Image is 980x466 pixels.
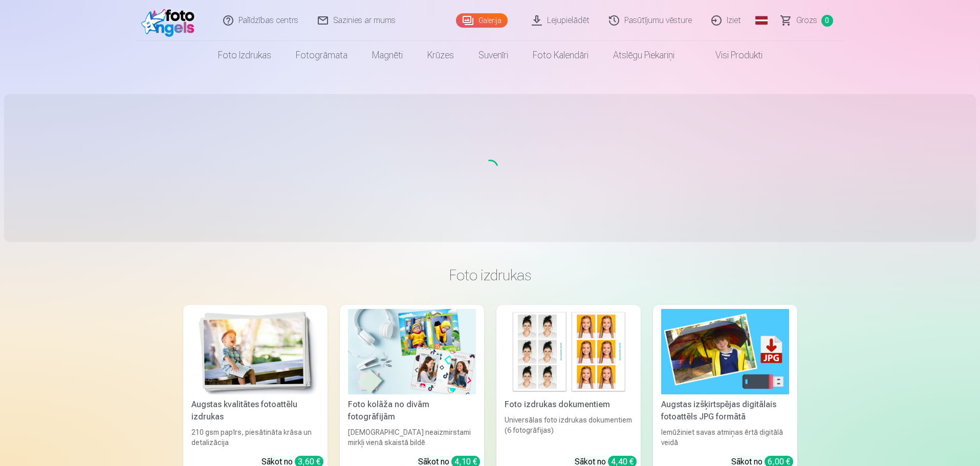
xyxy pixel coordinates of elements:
[500,415,637,448] div: Universālas foto izdrukas dokumentiem (6 fotogrāfijas)
[191,309,319,394] img: Augstas kvalitātes fotoattēlu izdrukas
[505,309,633,394] img: Foto izdrukas dokumentiem
[187,398,323,423] div: Augstas kvalitātes fotoattēlu izdrukas
[520,41,601,70] a: Foto kalendāri
[344,427,480,448] div: [DEMOGRAPHIC_DATA] neaizmirstami mirkļi vienā skaistā bildē
[344,398,480,423] div: Foto kolāža no divām fotogrāfijām
[796,14,817,27] span: Grozs
[206,41,284,70] a: Foto izdrukas
[191,266,789,284] h3: Foto izdrukas
[466,41,520,70] a: Suvenīri
[657,398,793,423] div: Augstas izšķirtspējas digitālais fotoattēls JPG formātā
[284,41,360,70] a: Fotogrāmata
[687,41,775,70] a: Visi produkti
[141,4,200,37] img: /fa1
[187,427,323,448] div: 210 gsm papīrs, piesātināta krāsa un detalizācija
[657,427,793,448] div: Iemūžiniet savas atmiņas ērtā digitālā veidā
[500,398,637,411] div: Foto izdrukas dokumentiem
[360,41,415,70] a: Magnēti
[601,41,687,70] a: Atslēgu piekariņi
[415,41,466,70] a: Krūzes
[456,13,508,28] a: Galerija
[348,309,476,394] img: Foto kolāža no divām fotogrāfijām
[661,309,789,394] img: Augstas izšķirtspējas digitālais fotoattēls JPG formātā
[821,15,833,27] span: 0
